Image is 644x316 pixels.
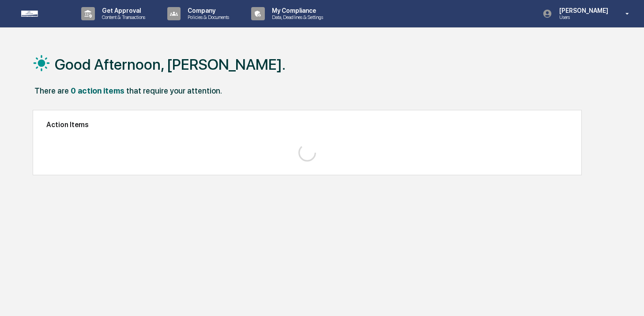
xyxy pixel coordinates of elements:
img: logo [21,11,64,17]
div: that require your attention. [126,86,222,95]
p: Content & Transactions [95,14,150,20]
p: My Compliance [265,7,328,14]
div: There are [34,86,69,95]
p: [PERSON_NAME] [552,7,613,14]
p: Data, Deadlines & Settings [265,14,328,20]
h2: Action Items [46,120,568,129]
p: Policies & Documents [181,14,233,20]
p: Company [181,7,233,14]
p: Get Approval [95,7,150,14]
div: 0 action items [71,86,124,95]
h1: Good Afternoon, [PERSON_NAME]. [55,56,286,73]
p: Users [552,14,613,20]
